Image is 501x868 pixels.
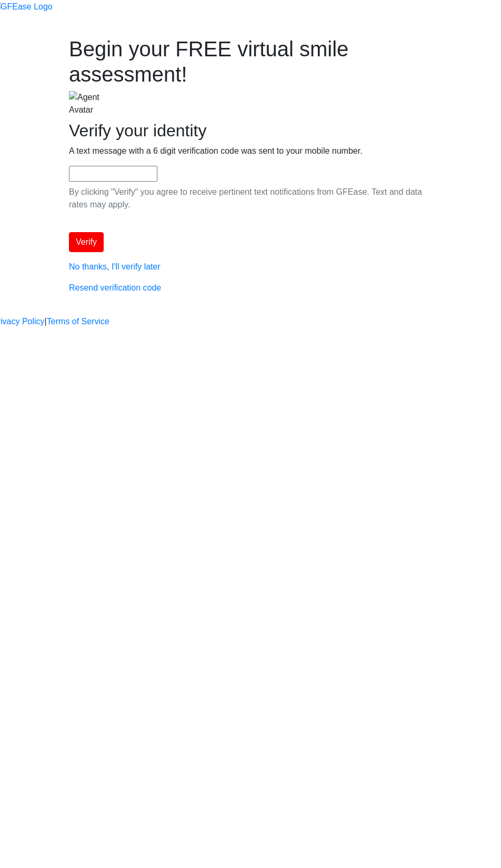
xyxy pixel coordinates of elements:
[69,283,161,292] a: Resend verification code
[69,186,432,211] p: By clicking "Verify" you agree to receive pertinent text notifications from GFEase. Text and data...
[69,121,432,141] h2: Verify your identity
[47,315,109,328] a: Terms of Service
[45,315,47,328] a: |
[69,232,104,252] button: Verify
[69,91,116,116] img: Agent Avatar
[69,145,432,157] p: A text message with a 6 digit verification code was sent to your mobile number.
[69,262,161,271] a: No thanks, I'll verify later
[69,36,432,87] h1: Begin your FREE virtual smile assessment!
